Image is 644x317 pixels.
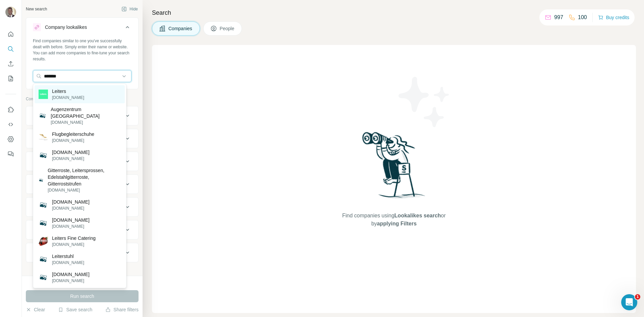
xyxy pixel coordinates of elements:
img: uebungsleitersuchportal.de [39,200,48,210]
button: Keywords [26,245,138,261]
button: Company lookalikes [26,19,138,38]
img: Flugbegleiterschuhe [39,133,48,142]
button: Industry [26,130,138,147]
img: Leiters [39,90,48,99]
p: Leiters Fine Catering [52,235,96,242]
p: [DOMAIN_NAME] [52,271,90,278]
p: [DOMAIN_NAME] [52,217,90,223]
button: Enrich CSV [5,58,16,70]
span: Companies [168,25,193,32]
div: New search [26,6,47,12]
p: [DOMAIN_NAME] [52,138,94,144]
p: [DOMAIN_NAME] [52,199,90,205]
button: Buy credits [598,13,629,22]
p: Leiterstuhl [52,253,84,260]
p: [DOMAIN_NAME] [51,119,121,125]
button: Clear [26,306,45,313]
img: Surfe Illustration - Stars [394,72,454,132]
button: Share filters [105,306,139,313]
p: Company information [26,96,139,102]
span: 1 [635,294,640,300]
img: Augenzentrum Leiterstraße Magdeburg [39,112,47,120]
span: Find companies using or by [340,212,447,228]
button: HQ location [26,153,138,169]
p: [DOMAIN_NAME] [52,95,84,101]
p: [DOMAIN_NAME] [48,187,121,193]
button: Technologies [26,222,138,238]
img: Avatar [5,7,16,17]
p: 997 [554,13,563,21]
button: Use Surfe API [5,118,16,130]
button: Company [26,108,138,124]
img: Leiterstuhl [39,255,48,264]
span: Lookalikes search [394,213,441,218]
p: [DOMAIN_NAME] [52,242,96,248]
div: Find companies similar to one you've successfully dealt with before. Simply enter their name or w... [33,38,131,62]
span: applying Filters [377,221,417,226]
p: Augenzentrum [GEOGRAPHIC_DATA] [51,106,121,119]
button: Employees (size) [26,199,138,215]
button: Search [5,43,16,55]
p: [DOMAIN_NAME] [52,260,84,266]
img: eileiterschwangerschaft.at [39,273,48,282]
img: drk-urweiler-leitersweiler.de [39,218,48,228]
div: Company lookalikes [45,24,87,31]
p: Gitterroste, Leitersprossen, Edelstahlgitterroste, Gitterroststrufen [48,167,121,187]
img: Surfe Illustration - Woman searching with binoculars [359,130,429,205]
p: [DOMAIN_NAME] [52,205,90,211]
p: 100 [578,13,587,21]
button: Hide [117,4,143,14]
button: Annual revenue ($) [26,176,138,192]
button: Use Surfe on LinkedIn [5,104,16,116]
img: halbleitershop.de [39,151,48,160]
button: My lists [5,72,16,85]
p: [DOMAIN_NAME] [52,223,90,229]
h4: Search [152,8,636,17]
p: Leiters [52,88,84,95]
p: Flugbegleiterschuhe [52,131,94,138]
button: Feedback [5,148,16,160]
p: [DOMAIN_NAME] [52,156,90,162]
button: Dashboard [5,133,16,145]
img: Gitterroste, Leitersprossen, Edelstahlgitterroste, Gitterroststrufen [39,177,44,182]
span: People [220,25,235,32]
p: [DOMAIN_NAME] [52,278,90,284]
iframe: Intercom live chat [621,294,637,310]
img: Leiters Fine Catering [39,236,48,246]
button: Quick start [5,28,16,40]
button: Save search [58,306,92,313]
p: [DOMAIN_NAME] [52,149,90,156]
